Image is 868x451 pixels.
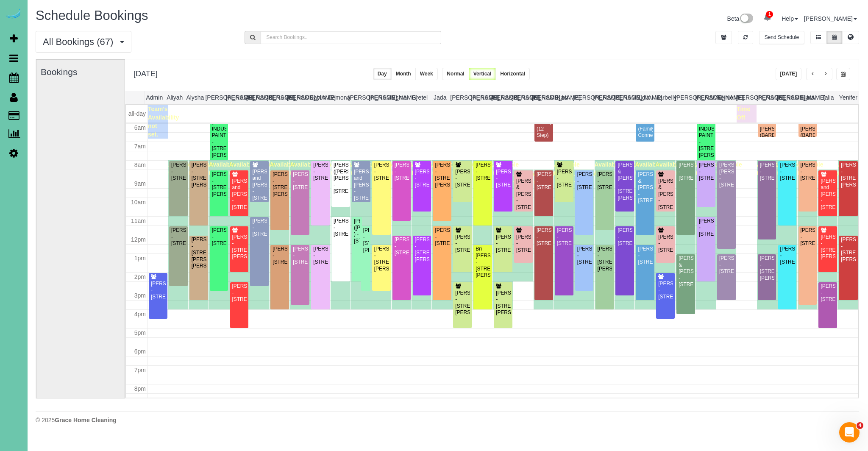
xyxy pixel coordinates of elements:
[292,246,308,265] div: [PERSON_NAME] - [STREET_ADDRESS]
[655,161,681,176] span: Available time
[391,68,416,80] button: Month
[232,178,247,211] div: [PERSON_NAME] and [PERSON_NAME] - [STREET_ADDRESS]
[452,161,478,176] span: Available time
[290,161,316,176] span: Available time
[432,161,458,176] span: Available time
[171,227,186,247] div: [PERSON_NAME] - [STREET_ADDRESS]
[780,162,795,181] div: [PERSON_NAME] - [STREET_ADDRESS]
[455,169,470,188] div: [PERSON_NAME] - [STREET_ADDRESS]
[168,161,194,176] span: Available time
[205,91,225,104] th: [PERSON_NAME]
[820,234,835,260] div: [PERSON_NAME] - [STREET_ADDRESS][PERSON_NAME]
[134,273,146,280] span: 2pm
[389,91,409,104] th: Esme
[226,91,246,104] th: [PERSON_NAME]
[131,217,146,224] span: 11am
[131,199,146,206] span: 10am
[374,162,389,181] div: [PERSON_NAME] - [STREET_ADDRESS]
[719,255,734,275] div: [PERSON_NAME] - [STREET_ADDRESS]
[637,246,653,265] div: [PERSON_NAME] - [STREET_ADDRESS]
[577,171,592,191] div: [PERSON_NAME] - [STREET_ADDRESS]
[658,281,673,300] div: [PERSON_NAME] - [STREET_ADDRESS]
[150,281,166,300] div: [PERSON_NAME] - [STREET_ADDRESS]
[55,417,117,423] strong: Grace Home Cleaning
[353,218,360,244] div: [PERSON_NAME] ([PERSON_NAME] ) - [STREET_ADDRESS]
[595,161,620,176] span: Available time
[597,171,612,191] div: [PERSON_NAME] - [STREET_ADDRESS]
[516,234,531,253] div: [PERSON_NAME] - [STREET_ADDRESS]
[759,31,804,44] button: Send Schedule
[307,91,328,104] th: Daylin
[455,234,470,253] div: [PERSON_NAME] - [STREET_ADDRESS]
[310,161,336,176] span: Available time
[164,91,185,104] th: Aliyah
[552,91,573,104] th: Kasi
[134,143,146,150] span: 7am
[554,161,580,176] span: Available time
[491,91,512,104] th: [PERSON_NAME]
[469,68,496,80] button: Vertical
[757,161,783,176] span: Available time
[635,161,661,176] span: Available time
[415,237,430,263] div: [PERSON_NAME] - [STREET_ADDRESS][PERSON_NAME]
[333,218,348,237] div: [PERSON_NAME] - [STREET_ADDRESS]
[5,8,22,20] img: Automaid Logo
[777,91,797,104] th: [PERSON_NAME]
[455,290,470,316] div: [PERSON_NAME] - [STREET_ADDRESS][PERSON_NAME]
[211,171,227,198] div: [PERSON_NAME] - [STREET_ADDRESS][PERSON_NAME]
[840,237,856,263] div: [PERSON_NAME] - [STREET_ADDRESS][PERSON_NAME]
[229,161,255,176] span: Available time
[471,91,491,104] th: [PERSON_NAME]
[134,385,146,392] span: 8pm
[373,68,392,80] button: Day
[313,162,328,181] div: [PERSON_NAME] - [STREET_ADDRESS]
[800,162,815,181] div: [PERSON_NAME] - [STREET_ADDRESS]
[434,227,450,247] div: [PERSON_NAME] - [STREET_ADDRESS]
[512,91,532,104] th: [PERSON_NAME]
[804,15,857,22] a: [PERSON_NAME]
[838,161,864,176] span: Available time
[676,161,701,176] span: Available time
[719,162,734,188] div: [PERSON_NAME] [PERSON_NAME] - [STREET_ADDRESS]
[394,237,409,256] div: [PERSON_NAME] - [STREET_ADDRESS]
[737,106,750,121] span: Time Off
[698,218,714,237] div: [PERSON_NAME] - [STREET_ADDRESS]
[493,161,519,176] span: Available time
[36,31,131,53] button: All Bookings (67)
[818,91,838,104] th: Talia
[392,161,417,176] span: Available time
[800,227,815,247] div: [PERSON_NAME] - [STREET_ADDRESS]
[495,169,511,188] div: [PERSON_NAME] - [STREET_ADDRESS]
[757,91,777,104] th: [PERSON_NAME]
[148,106,179,138] span: Team's Availability not set.
[36,8,148,23] span: Schedule Bookings
[597,246,612,272] div: [PERSON_NAME] - [STREET_ADDRESS][PERSON_NAME]
[838,91,858,104] th: Yenifer
[144,91,164,104] th: Admin
[593,91,613,104] th: [PERSON_NAME]
[292,171,308,191] div: [PERSON_NAME] - [STREET_ADDRESS]
[209,161,235,176] span: Available time
[134,180,146,187] span: 9am
[394,162,409,181] div: [PERSON_NAME] - [STREET_ADDRESS]
[617,227,632,247] div: [PERSON_NAME] - [STREET_ADDRESS]
[658,234,673,253] div: [PERSON_NAME] - [STREET_ADDRESS]
[189,161,214,176] span: Available time
[715,91,736,104] th: Reinier
[698,162,714,181] div: [PERSON_NAME] - [STREET_ADDRESS]
[430,91,450,104] th: Jada
[328,91,348,104] th: Demona
[374,246,389,272] div: [PERSON_NAME] - [STREET_ADDRESS][PERSON_NAME]
[637,171,653,204] div: [PERSON_NAME] & [PERSON_NAME] - [STREET_ADDRESS]
[739,14,753,25] img: New interface
[839,422,860,443] iframe: Intercom live chat
[475,246,490,278] div: Bri [PERSON_NAME] - [STREET_ADDRESS][PERSON_NAME]
[577,246,592,265] div: [PERSON_NAME] - [STREET_ADDRESS]
[678,255,693,288] div: [PERSON_NAME] & [PERSON_NAME] - [STREET_ADDRESS]
[615,161,640,176] span: Available time
[450,91,470,104] th: [PERSON_NAME]
[820,178,835,211] div: [PERSON_NAME] and [PERSON_NAME] - [STREET_ADDRESS]
[134,367,146,373] span: 7pm
[556,227,572,247] div: [PERSON_NAME] - [STREET_ADDRESS]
